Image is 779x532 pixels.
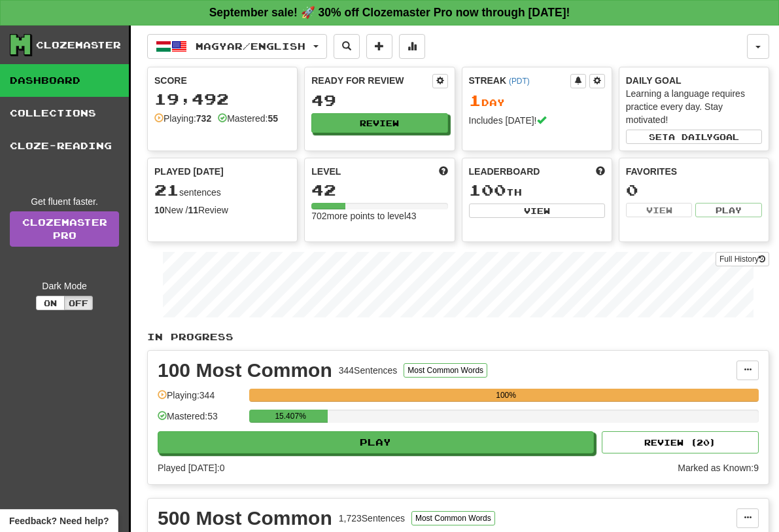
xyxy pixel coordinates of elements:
[64,296,93,310] button: Off
[716,252,769,266] button: Full History
[695,203,762,217] button: Play
[209,6,570,19] strong: September sale! 🚀 30% off Clozemaster Pro now through [DATE]!
[626,74,762,87] div: Daily Goal
[626,130,762,144] button: Seta dailygoal
[158,389,243,410] div: Playing: 344
[311,165,341,178] span: Level
[626,87,762,126] div: Learning a language requires practice every day. Stay motivated!
[253,410,328,423] div: 15.407%
[36,39,121,52] div: Clozemaster
[404,363,487,378] button: Most Common Words
[10,211,119,247] a: ClozemasterPro
[366,34,392,59] button: Add sentence to collection
[154,182,290,199] div: sentences
[626,165,762,178] div: Favorites
[602,431,759,453] button: Review (20)
[311,113,447,133] button: Review
[36,296,65,310] button: On
[158,431,594,453] button: Play
[154,205,165,215] strong: 10
[158,361,332,380] div: 100 Most Common
[253,389,759,402] div: 100%
[10,279,119,293] div: Dark Mode
[10,195,119,208] div: Get fluent faster.
[626,182,762,198] div: 0
[411,511,495,525] button: Most Common Words
[668,132,713,141] span: a daily
[196,113,211,124] strong: 732
[596,165,605,178] span: This week in points, UTC
[678,461,759,474] div: Marked as Known: 9
[158,508,332,528] div: 500 Most Common
[311,209,447,222] div: 702 more points to level 43
[154,91,290,107] div: 19,492
[469,114,605,127] div: Includes [DATE]!
[509,77,530,86] a: (PDT)
[626,203,693,217] button: View
[158,410,243,431] div: Mastered: 53
[154,74,290,87] div: Score
[154,165,224,178] span: Played [DATE]
[334,34,360,59] button: Search sentences
[339,512,405,525] div: 1,723 Sentences
[147,330,769,344] p: In Progress
[399,34,425,59] button: More stats
[196,41,305,52] span: Magyar / English
[158,463,224,473] span: Played [DATE]: 0
[469,182,605,199] div: th
[469,91,481,109] span: 1
[188,205,198,215] strong: 11
[311,74,432,87] div: Ready for Review
[311,182,447,198] div: 42
[469,181,506,199] span: 100
[147,34,327,59] button: Magyar/English
[469,165,540,178] span: Leaderboard
[154,181,179,199] span: 21
[469,92,605,109] div: Day
[218,112,278,125] div: Mastered:
[439,165,448,178] span: Score more points to level up
[469,204,605,218] button: View
[268,113,278,124] strong: 55
[469,74,570,87] div: Streak
[339,364,398,377] div: 344 Sentences
[154,112,211,125] div: Playing:
[9,514,109,527] span: Open feedback widget
[311,92,447,109] div: 49
[154,204,290,217] div: New / Review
